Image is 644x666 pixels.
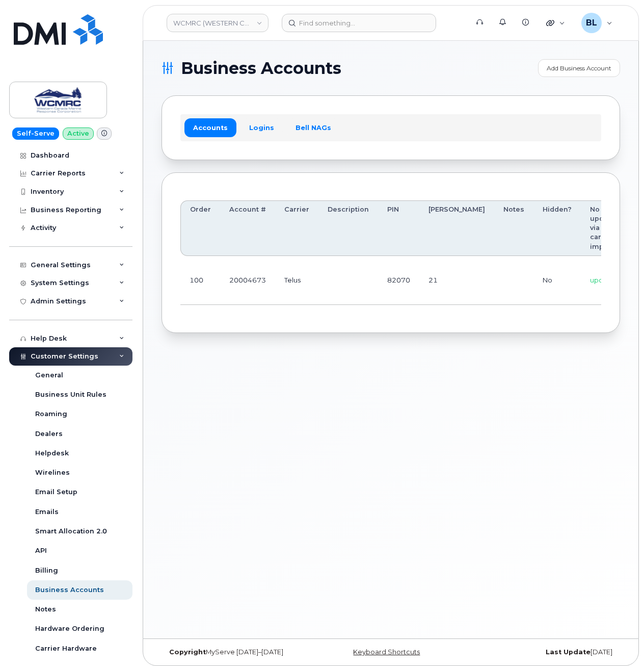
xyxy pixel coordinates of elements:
div: MyServe [DATE]–[DATE] [162,648,314,656]
th: No updates via carrier import [581,200,628,256]
a: Add Business Account [538,59,620,77]
a: Logins [240,118,283,137]
th: Carrier [275,200,318,256]
div: [DATE] [467,648,620,656]
td: 82070 [378,256,419,305]
th: PIN [378,200,419,256]
span: update [590,276,614,284]
a: Bell NAGs [287,118,340,137]
th: Notes [494,200,533,256]
th: Account # [220,200,275,256]
td: 20004673 [220,256,275,305]
span: Business Accounts [181,61,341,76]
th: Description [318,200,378,256]
td: Telus [275,256,318,305]
th: Hidden? [533,200,581,256]
strong: Copyright [169,648,206,656]
th: [PERSON_NAME] [419,200,494,256]
strong: Last Update [546,648,591,656]
td: 21 [419,256,494,305]
th: Order [180,200,220,256]
td: 100 [180,256,220,305]
td: No [533,256,581,305]
a: Keyboard Shortcuts [353,648,420,656]
a: Accounts [184,118,236,137]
